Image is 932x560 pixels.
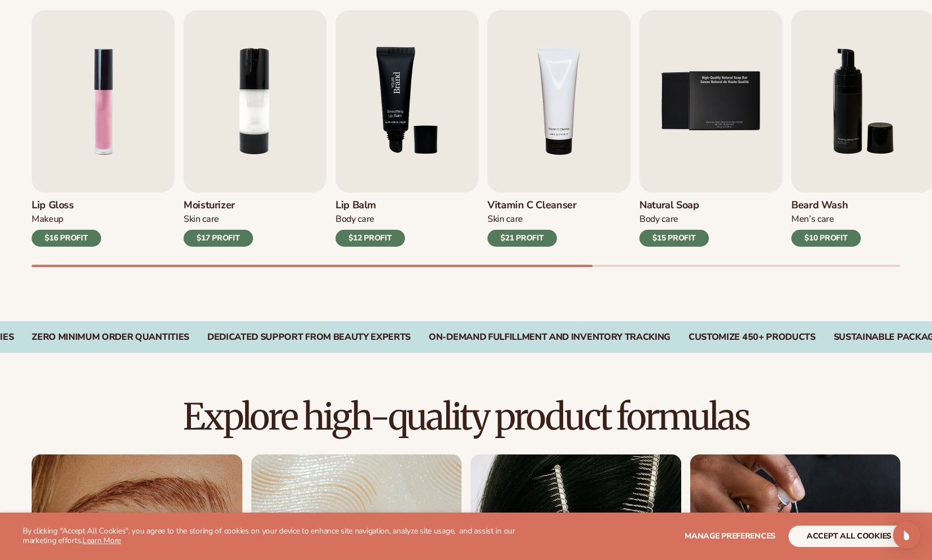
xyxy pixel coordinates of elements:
a: 2 / 9 [184,10,326,247]
a: Learn More [82,535,121,546]
div: Body Care [336,213,405,225]
div: $16 PROFIT [32,230,101,247]
a: 4 / 9 [487,10,630,247]
button: Manage preferences [685,526,776,547]
div: On-Demand Fulfillment and Inventory Tracking [429,332,670,343]
h2: Explore high-quality product formulas [32,398,900,436]
div: CUSTOMIZE 450+ PRODUCTS [689,332,816,343]
div: $10 PROFIT [791,230,861,247]
h3: Lip Gloss [32,199,101,212]
img: Shopify Image 7 [336,10,478,193]
div: Makeup [32,213,101,225]
h3: Lip Balm [336,199,405,212]
a: 1 / 9 [32,10,175,247]
a: 3 / 9 [336,10,478,247]
div: Dedicated Support From Beauty Experts [207,332,411,343]
p: By clicking "Accept All Cookies", you agree to the storing of cookies on your device to enhance s... [23,527,538,546]
div: $15 PROFIT [639,230,709,247]
div: Open Intercom Messenger [893,522,920,549]
div: Skin Care [184,213,253,225]
button: accept all cookies [789,526,909,547]
div: Zero Minimum Order QuantitieS [32,332,189,343]
div: Men’s Care [791,213,861,225]
div: Body Care [639,213,709,225]
h3: Moisturizer [184,199,253,212]
div: $17 PROFIT [184,230,253,247]
div: $21 PROFIT [487,230,557,247]
span: Manage preferences [685,531,776,541]
a: 5 / 9 [639,10,782,247]
h3: Vitamin C Cleanser [487,199,577,212]
div: $12 PROFIT [336,230,405,247]
h3: Beard Wash [791,199,861,212]
h3: Natural Soap [639,199,709,212]
div: Skin Care [487,213,577,225]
